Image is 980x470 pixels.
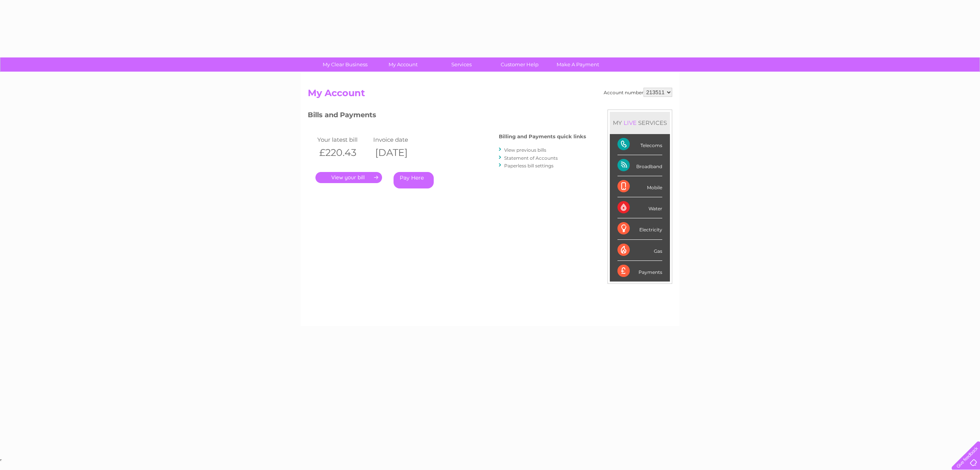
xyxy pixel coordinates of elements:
[617,218,662,239] div: Electricity
[617,134,662,155] div: Telecoms
[372,57,435,72] a: My Account
[499,134,586,139] h4: Billing and Payments quick links
[371,134,427,145] td: Invoice date
[546,57,609,72] a: Make A Payment
[308,110,586,123] h3: Bills and Payments
[504,147,546,153] a: View previous bills
[617,261,662,282] div: Payments
[617,155,662,176] div: Broadband
[604,88,672,97] div: Account number
[314,57,377,72] a: My Clear Business
[394,172,434,188] a: Pay Here
[308,88,672,102] h2: My Account
[617,176,662,197] div: Mobile
[315,145,371,160] th: £220.43
[622,119,638,126] div: LIVE
[371,145,427,160] th: [DATE]
[617,197,662,218] div: Water
[504,155,558,161] a: Statement of Accounts
[315,134,371,145] td: Your latest bill
[504,163,554,169] a: Paperless bill settings
[610,112,670,134] div: MY SERVICES
[430,57,493,72] a: Services
[488,57,551,72] a: Customer Help
[617,240,662,261] div: Gas
[315,172,382,183] a: .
